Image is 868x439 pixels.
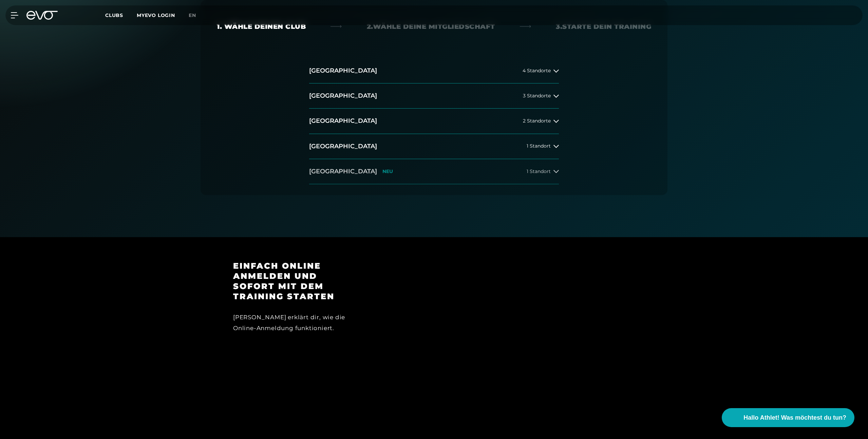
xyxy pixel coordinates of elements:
span: Clubs [105,12,123,18]
div: [PERSON_NAME] erklärt dir, wie die Online-Anmeldung funktioniert. [233,312,354,334]
a: Clubs [105,12,137,18]
span: 3 Standorte [523,93,551,98]
h2: [GEOGRAPHIC_DATA] [309,66,377,75]
span: 1 Standort [527,169,551,174]
p: NEU [382,169,393,174]
span: Hallo Athlet! Was möchtest du tun? [743,413,846,422]
span: 2 Standorte [523,118,551,123]
h3: Einfach online anmelden und sofort mit dem Training starten [233,261,354,302]
a: en [189,12,204,19]
a: MYEVO LOGIN [137,12,175,18]
span: 1 Standort [527,144,551,149]
h2: [GEOGRAPHIC_DATA] [309,142,377,151]
span: en [189,12,196,18]
button: [GEOGRAPHIC_DATA]3 Standorte [309,83,559,109]
button: Hallo Athlet! Was möchtest du tun? [722,408,854,427]
button: [GEOGRAPHIC_DATA]4 Standorte [309,58,559,83]
h2: [GEOGRAPHIC_DATA] [309,117,377,125]
button: [GEOGRAPHIC_DATA]1 Standort [309,134,559,159]
span: 4 Standorte [523,68,551,73]
h2: [GEOGRAPHIC_DATA] [309,92,377,100]
h2: [GEOGRAPHIC_DATA] [309,167,377,176]
button: [GEOGRAPHIC_DATA]NEU1 Standort [309,159,559,184]
button: [GEOGRAPHIC_DATA]2 Standorte [309,109,559,134]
